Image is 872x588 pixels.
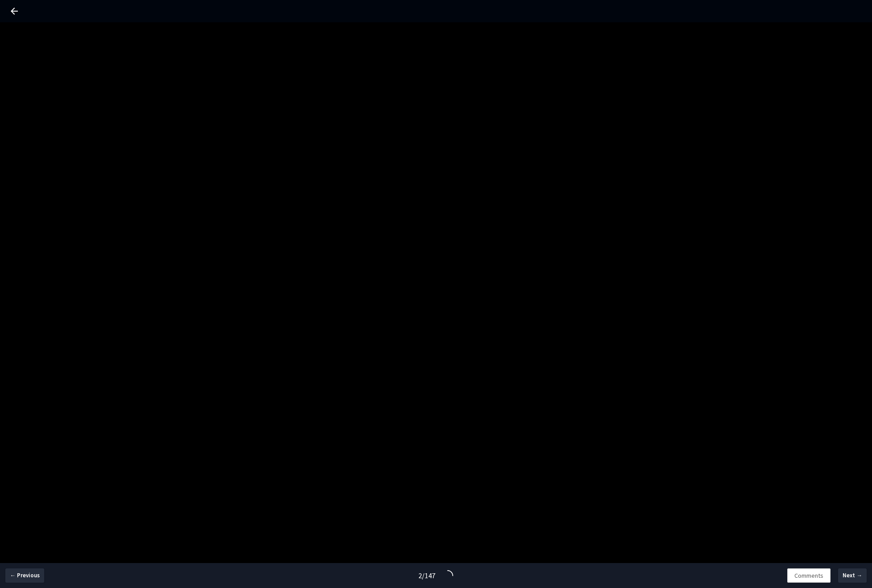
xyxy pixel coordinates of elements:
[787,568,831,583] button: Comments
[440,567,455,583] span: loading
[843,571,862,580] span: Next →
[794,571,823,580] span: Comments
[838,568,867,583] button: Next →
[418,570,435,581] div: 2 / 147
